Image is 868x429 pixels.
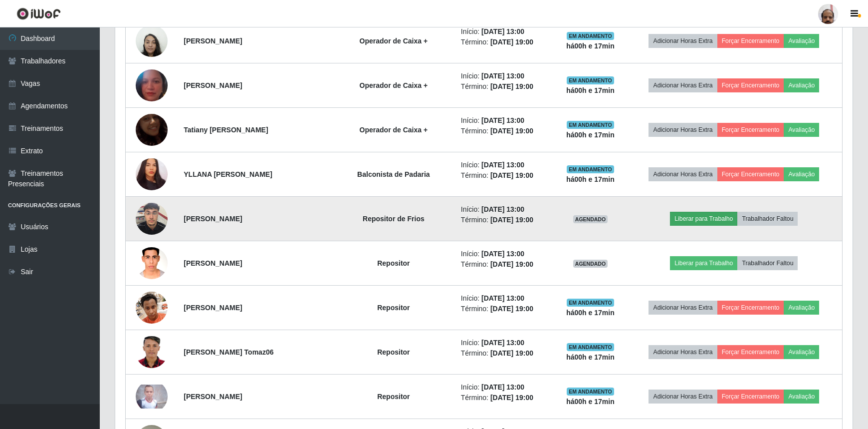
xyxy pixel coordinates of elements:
img: 1747535956967.jpeg [136,330,168,375]
img: CoreUI Logo [16,7,61,20]
li: Término: [461,348,549,359]
time: [DATE] 19:00 [490,38,533,46]
button: Adicionar Horas Extra [649,345,717,359]
span: EM ANDAMENTO [567,165,614,173]
strong: [PERSON_NAME] [184,393,242,401]
time: [DATE] 13:00 [481,383,524,391]
strong: há 00 h e 17 min [566,175,615,183]
strong: [PERSON_NAME] [184,259,242,267]
span: AGENDADO [573,260,608,268]
button: Forçar Encerramento [717,345,784,359]
button: Adicionar Horas Extra [649,123,717,137]
li: Início: [461,382,549,393]
li: Início: [461,160,549,170]
span: EM ANDAMENTO [567,76,614,84]
span: EM ANDAMENTO [567,343,614,351]
button: Avaliação [784,301,819,315]
time: [DATE] 13:00 [481,161,524,169]
time: [DATE] 19:00 [490,394,533,402]
button: Liberar para Trabalho [670,256,737,270]
strong: [PERSON_NAME] [184,37,242,45]
time: [DATE] 13:00 [481,339,524,347]
img: 1721152880470.jpeg [136,101,168,158]
button: Avaliação [784,123,819,137]
button: Adicionar Horas Extra [649,167,717,181]
time: [DATE] 13:00 [481,205,524,213]
button: Avaliação [784,390,819,404]
strong: Tatiany [PERSON_NAME] [184,126,268,134]
li: Início: [461,115,549,126]
strong: Operador de Caixa + [360,37,428,45]
time: [DATE] 19:00 [490,127,533,135]
button: Adicionar Horas Extra [649,301,717,315]
time: [DATE] 13:00 [481,116,524,124]
strong: Operador de Caixa + [360,126,428,134]
li: Término: [461,81,549,92]
strong: há 00 h e 17 min [566,131,615,139]
img: 1747062532386.jpeg [136,385,168,409]
time: [DATE] 19:00 [490,305,533,313]
button: Forçar Encerramento [717,390,784,404]
li: Início: [461,204,549,215]
strong: [PERSON_NAME] Tomaz06 [184,348,273,356]
img: 1675914680949.jpeg [136,242,168,284]
time: [DATE] 13:00 [481,250,524,258]
span: EM ANDAMENTO [567,388,614,396]
strong: Balconista de Padaria [357,170,430,178]
strong: [PERSON_NAME] [184,215,242,223]
button: Avaliação [784,78,819,92]
span: EM ANDAMENTO [567,32,614,40]
time: [DATE] 13:00 [481,72,524,80]
strong: há 00 h e 17 min [566,353,615,361]
li: Início: [461,71,549,81]
strong: Repositor [377,348,410,356]
li: Término: [461,393,549,403]
strong: YLLANA [PERSON_NAME] [184,170,272,178]
li: Término: [461,304,549,314]
button: Forçar Encerramento [717,34,784,48]
li: Término: [461,259,549,270]
strong: há 00 h e 17 min [566,86,615,94]
button: Forçar Encerramento [717,167,784,181]
button: Adicionar Horas Extra [649,78,717,92]
strong: Repositor de Frios [363,215,425,223]
button: Adicionar Horas Extra [649,390,717,404]
strong: Operador de Caixa + [360,81,428,89]
li: Início: [461,26,549,37]
button: Forçar Encerramento [717,78,784,92]
li: Término: [461,215,549,225]
li: Término: [461,37,549,47]
strong: Repositor [377,259,410,267]
button: Avaliação [784,34,819,48]
time: [DATE] 19:00 [490,171,533,179]
button: Avaliação [784,345,819,359]
span: AGENDADO [573,215,608,223]
time: [DATE] 13:00 [481,27,524,35]
button: Forçar Encerramento [717,301,784,315]
li: Início: [461,338,549,348]
time: [DATE] 19:00 [490,216,533,224]
button: Liberar para Trabalho [670,212,737,226]
strong: Repositor [377,304,410,312]
button: Trabalhador Faltou [737,212,798,226]
time: [DATE] 19:00 [490,260,533,268]
li: Término: [461,126,549,136]
button: Avaliação [784,167,819,181]
img: 1696952889057.jpeg [136,19,168,62]
button: Adicionar Horas Extra [649,34,717,48]
strong: Repositor [377,393,410,401]
span: EM ANDAMENTO [567,121,614,129]
span: EM ANDAMENTO [567,299,614,307]
img: 1655824719920.jpeg [136,157,168,192]
strong: [PERSON_NAME] [184,304,242,312]
img: 1744290143147.jpeg [136,65,168,105]
time: [DATE] 19:00 [490,349,533,357]
li: Término: [461,170,549,181]
li: Início: [461,249,549,259]
button: Forçar Encerramento [717,123,784,137]
img: 1703261513670.jpeg [136,286,168,329]
img: 1753794100219.jpeg [136,197,168,240]
strong: há 00 h e 17 min [566,42,615,50]
time: [DATE] 19:00 [490,82,533,90]
button: Trabalhador Faltou [737,256,798,270]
